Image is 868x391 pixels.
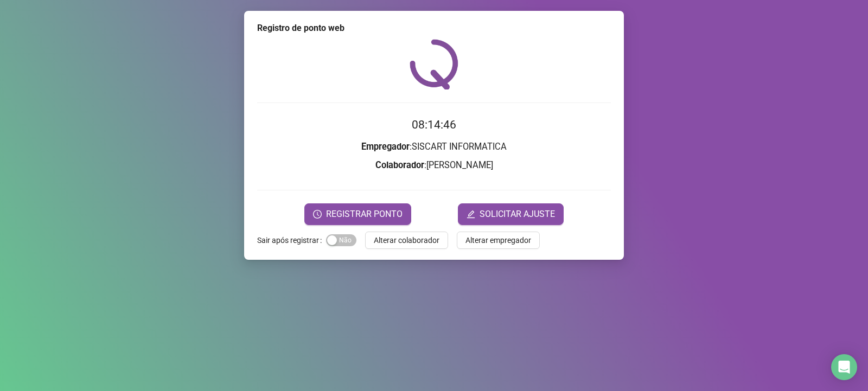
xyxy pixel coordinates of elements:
[410,39,458,89] img: QRPoint
[257,22,611,35] div: Registro de ponto web
[480,208,555,221] span: SOLICITAR AJUSTE
[374,234,439,246] span: Alterar colaborador
[257,140,611,154] h3: : SISCART INFORMATICA
[313,210,322,219] span: clock-circle
[458,203,564,225] button: editSOLICITAR AJUSTE
[257,232,326,249] label: Sair após registrar
[457,232,540,249] button: Alterar empregador
[365,232,448,249] button: Alterar colaborador
[412,118,456,131] time: 08:14:46
[257,158,611,172] h3: : [PERSON_NAME]
[361,142,410,152] strong: Empregador
[304,203,411,225] button: REGISTRAR PONTO
[831,354,857,380] div: Open Intercom Messenger
[465,234,531,246] span: Alterar empregador
[375,160,424,170] strong: Colaborador
[467,210,475,219] span: edit
[326,208,403,221] span: REGISTRAR PONTO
